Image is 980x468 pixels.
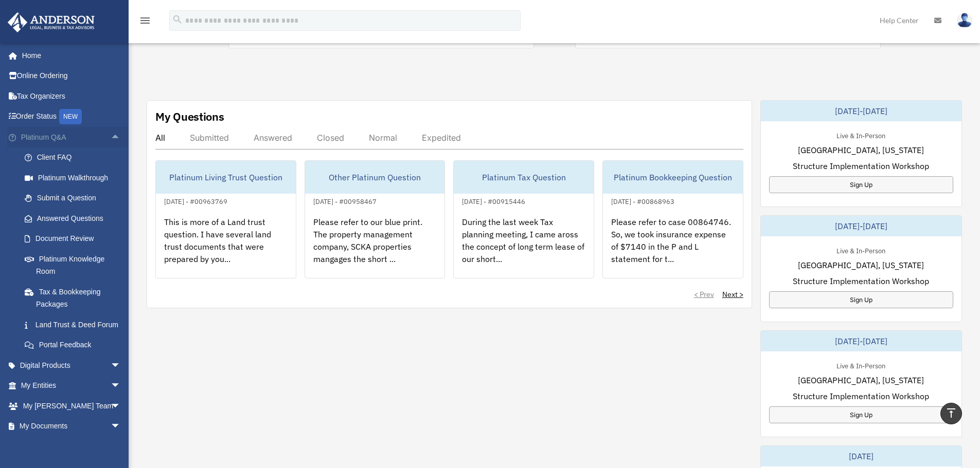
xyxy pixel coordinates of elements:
[7,127,136,147] a: Platinum Q&Aarrow_drop_up
[798,259,924,271] span: [GEOGRAPHIC_DATA], [US_STATE]
[111,396,131,417] span: arrow_drop_down
[155,133,165,143] div: All
[7,396,136,416] a: My [PERSON_NAME] Teamarrow_drop_down
[14,314,136,335] a: Land Trust & Deed Forum
[190,133,229,143] div: Submitted
[945,407,957,419] i: vertical_align_top
[172,14,183,25] i: search
[305,161,445,194] div: Other Platinum Question
[798,144,924,156] span: [GEOGRAPHIC_DATA], [US_STATE]
[14,282,136,314] a: Tax & Bookkeeping Packages
[156,161,296,194] div: Platinum Living Trust Question
[7,416,136,437] a: My Documentsarrow_drop_down
[603,161,743,194] div: Platinum Bookkeeping Question
[305,160,446,278] a: Other Platinum Question[DATE] - #00958467Please refer to our blue print. The property management ...
[5,12,98,32] img: Anderson Advisors Platinum Portal
[722,289,743,299] a: Next >
[7,66,136,86] a: Online Ordering
[7,376,136,396] a: My Entitiesarrow_drop_down
[14,188,136,209] a: Submit a Question
[761,101,961,121] div: [DATE]-[DATE]
[111,376,131,397] span: arrow_drop_down
[111,355,131,376] span: arrow_drop_down
[828,245,894,255] div: Live & In-Person
[14,249,136,282] a: Platinum Knowledge Room
[156,195,236,206] div: [DATE] - #00963769
[454,195,533,206] div: [DATE] - #00915446
[454,161,594,194] div: Platinum Tax Question
[761,216,961,236] div: [DATE]-[DATE]
[111,416,131,437] span: arrow_drop_down
[369,133,397,143] div: Normal
[317,133,344,143] div: Closed
[603,208,743,288] div: Please refer to case 00864746. So, we took insurance expense of $7140 in the P and L statement fo...
[305,195,385,206] div: [DATE] - #00958467
[793,160,929,172] span: Structure Implementation Workshop
[603,195,683,206] div: [DATE] - #00868963
[957,13,972,28] img: User Pic
[769,176,953,193] a: Sign Up
[793,390,929,402] span: Structure Implementation Workshop
[14,167,136,188] a: Platinum Walkthrough
[14,229,136,249] a: Document Review
[602,160,743,278] a: Platinum Bookkeeping Question[DATE] - #00868963Please refer to case 00864746. So, we took insuran...
[7,106,136,127] a: Order StatusNEW
[422,133,461,143] div: Expedited
[828,360,894,370] div: Live & In-Person
[7,86,136,106] a: Tax Organizers
[14,335,136,355] a: Portal Feedback
[828,129,894,140] div: Live & In-Person
[798,374,924,386] span: [GEOGRAPHIC_DATA], [US_STATE]
[769,406,953,423] a: Sign Up
[14,208,136,229] a: Answered Questions
[155,160,296,278] a: Platinum Living Trust Question[DATE] - #00963769This is more of a Land trust question. I have sev...
[761,331,961,351] div: [DATE]-[DATE]
[111,127,131,148] span: arrow_drop_up
[59,109,82,124] div: NEW
[793,275,929,287] span: Structure Implementation Workshop
[305,208,445,288] div: Please refer to our blue print. The property management company, SCKA properties mangages the sho...
[453,160,594,278] a: Platinum Tax Question[DATE] - #00915446During the last week Tax planning meeting, I came aross th...
[139,14,151,27] i: menu
[454,208,594,288] div: During the last week Tax planning meeting, I came aross the concept of long term lease of our sho...
[155,109,224,124] div: My Questions
[7,45,131,66] a: Home
[156,208,296,288] div: This is more of a Land trust question. I have several land trust documents that were prepared by ...
[940,403,962,424] a: vertical_align_top
[254,133,292,143] div: Answered
[7,355,136,376] a: Digital Productsarrow_drop_down
[139,18,151,27] a: menu
[769,291,953,308] a: Sign Up
[14,147,136,168] a: Client FAQ
[761,446,961,466] div: [DATE]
